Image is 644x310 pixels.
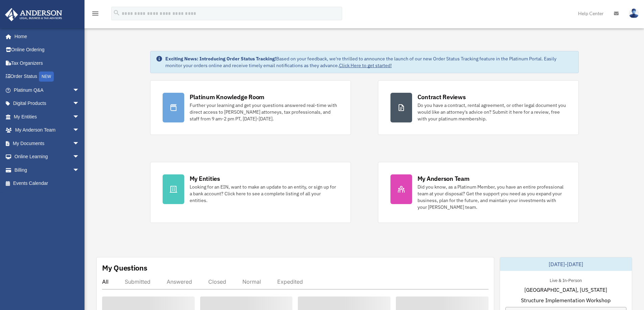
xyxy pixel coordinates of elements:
div: Do you have a contract, rental agreement, or other legal document you would like an attorney's ad... [418,102,566,122]
a: My Entities Looking for an EIN, want to make an update to an entity, or sign up for a bank accoun... [150,162,351,223]
div: All [102,278,109,285]
div: [DATE]-[DATE] [500,257,632,271]
span: arrow_drop_down [73,83,86,97]
a: Order StatusNEW [5,70,90,84]
span: arrow_drop_down [73,163,86,177]
div: Further your learning and get your questions answered real-time with direct access to [PERSON_NAM... [190,102,338,122]
i: search [113,9,120,17]
a: Home [5,30,86,43]
a: Billingarrow_drop_down [5,163,90,177]
span: arrow_drop_down [73,110,86,124]
span: arrow_drop_down [73,137,86,150]
a: My Entitiesarrow_drop_down [5,110,90,123]
div: Contract Reviews [418,93,466,101]
a: Online Learningarrow_drop_down [5,150,90,164]
div: My Questions [102,263,147,273]
div: Live & In-Person [544,276,587,283]
div: Answered [167,278,192,285]
div: NEW [39,72,54,82]
img: User Pic [629,8,639,18]
a: Platinum Knowledge Room Further your learning and get your questions answered real-time with dire... [150,80,351,135]
a: Tax Organizers [5,56,90,70]
div: Based on your feedback, we're thrilled to announce the launch of our new Order Status Tracking fe... [165,55,573,69]
img: Anderson Advisors Platinum Portal [3,8,64,21]
span: arrow_drop_down [73,150,86,164]
div: Normal [242,278,261,285]
span: [GEOGRAPHIC_DATA], [US_STATE] [524,286,607,294]
div: Submitted [125,278,150,285]
a: Platinum Q&Aarrow_drop_down [5,83,90,97]
div: My Entities [190,174,220,183]
a: Events Calendar [5,177,90,190]
a: My Anderson Team Did you know, as a Platinum Member, you have an entire professional team at your... [378,162,579,223]
span: arrow_drop_down [73,123,86,137]
a: My Documentsarrow_drop_down [5,137,90,150]
a: menu [91,12,99,18]
div: Closed [208,278,226,285]
strong: Exciting News: Introducing Order Status Tracking! [165,56,276,62]
div: Did you know, as a Platinum Member, you have an entire professional team at your disposal? Get th... [418,184,566,210]
div: Expedited [277,278,303,285]
span: arrow_drop_down [73,97,86,111]
a: Click Here to get started! [339,62,392,68]
a: Digital Productsarrow_drop_down [5,97,90,110]
span: Structure Implementation Workshop [521,296,611,304]
a: My Anderson Teamarrow_drop_down [5,123,90,137]
a: Contract Reviews Do you have a contract, rental agreement, or other legal document you would like... [378,80,579,135]
i: menu [91,9,99,18]
div: Platinum Knowledge Room [190,93,265,101]
a: Online Ordering [5,43,90,57]
div: My Anderson Team [418,174,470,183]
div: Looking for an EIN, want to make an update to an entity, or sign up for a bank account? Click her... [190,184,338,204]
